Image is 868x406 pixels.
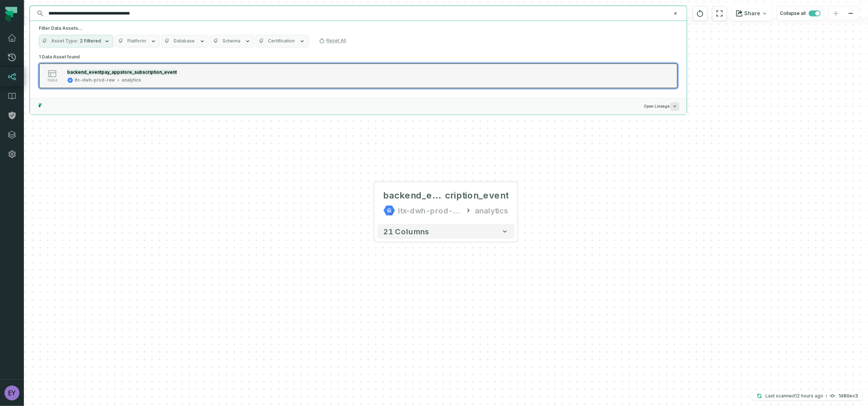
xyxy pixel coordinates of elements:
[839,394,858,398] h4: 1d80ec3
[383,190,509,202] div: backend_eventpay_appstore_subscription_event
[4,386,19,400] img: avatar of eyal
[383,190,445,202] span: backend_eventpay_appstore_subs
[383,227,430,236] span: 21 columns
[210,35,254,47] button: Schema
[843,6,858,21] button: zoom out
[47,79,57,82] span: table
[115,35,160,47] button: Platform
[51,38,78,44] span: Asset Type
[39,35,113,47] button: Asset Type2 Filtered
[316,35,349,47] button: Reset All
[75,77,115,83] div: ltx-dwh-prod-raw
[765,392,823,400] p: Last scanned
[268,38,295,44] span: Certification
[127,38,146,44] span: Platform
[777,6,824,21] button: Collapse all
[752,391,862,400] button: Last scanned[DATE] 10:18:32 AM1d80ec3
[644,102,679,111] span: Open Lineage
[731,6,772,21] button: Share
[39,52,678,98] div: 1 Data Asset found
[222,38,240,44] span: Schema
[39,25,678,31] h5: Filter Data Assets...
[122,77,141,83] div: analytics
[39,63,678,88] button: tableltx-dwh-prod-rawanalytics
[670,102,679,111] span: Press ↵ to add a new Data Asset to the graph
[173,38,195,44] span: Database
[795,393,823,399] relative-time: Sep 8, 2025, 10:18 AM GMT+3
[398,204,462,216] div: ltx-dwh-prod-raw
[161,35,209,47] button: Database
[475,204,509,216] div: analytics
[80,38,101,44] span: 2 Filtered
[445,190,509,202] span: cription_event
[256,35,308,47] button: Certification
[672,10,679,17] button: Clear search query
[67,69,177,75] mark: backend_eventpay_appstore_subscription_event
[30,52,687,98] div: Suggestions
